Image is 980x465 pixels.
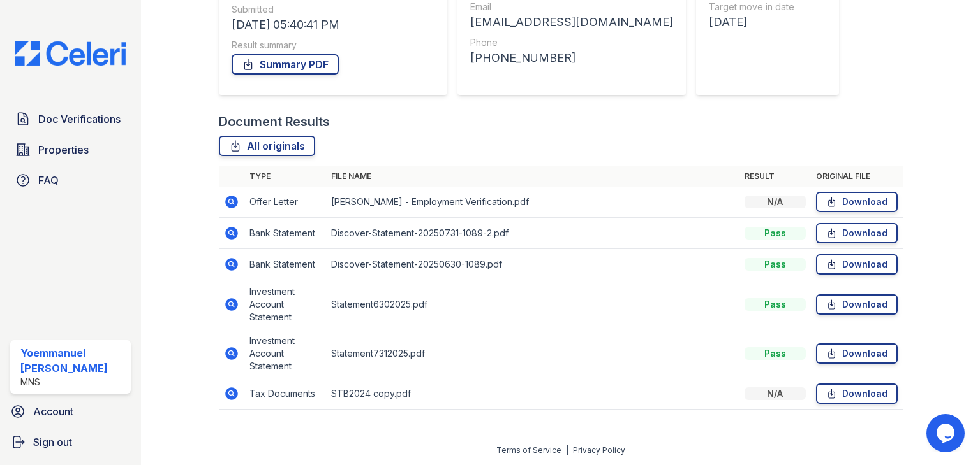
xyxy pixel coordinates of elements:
[745,347,806,360] div: Pass
[244,187,326,218] td: Offer Letter
[244,329,326,378] td: Investment Account Statement
[244,218,326,249] td: Bank Statement
[5,399,136,424] a: Account
[470,13,673,31] div: [EMAIL_ADDRESS][DOMAIN_NAME]
[470,1,673,13] div: Email
[326,187,739,218] td: [PERSON_NAME] - Employment Verification.pdf
[244,249,326,280] td: Bank Statement
[745,258,806,271] div: Pass
[816,223,898,243] a: Download
[20,376,126,389] div: MNS
[33,434,72,450] span: Sign out
[326,249,739,280] td: Discover-Statement-20250630-1089.pdf
[745,227,806,240] div: Pass
[816,254,898,275] a: Download
[244,280,326,329] td: Investment Account Statement
[739,166,811,187] th: Result
[38,142,89,157] span: Properties
[5,429,136,455] a: Sign out
[745,298,806,311] div: Pass
[496,445,561,455] a: Terms of Service
[709,1,794,13] div: Target move in date
[573,445,625,455] a: Privacy Policy
[326,378,739,410] td: STB2024 copy.pdf
[33,404,73,419] span: Account
[20,345,126,376] div: Yoemmanuel [PERSON_NAME]
[232,54,339,75] a: Summary PDF
[816,343,898,364] a: Download
[232,39,434,52] div: Result summary
[709,13,794,31] div: [DATE]
[219,136,315,156] a: All originals
[326,280,739,329] td: Statement6302025.pdf
[232,3,434,16] div: Submitted
[816,294,898,315] a: Download
[745,387,806,400] div: N/A
[745,196,806,208] div: N/A
[816,383,898,404] a: Download
[244,166,326,187] th: Type
[326,166,739,187] th: File name
[470,36,673,49] div: Phone
[10,168,131,193] a: FAQ
[38,111,121,127] span: Doc Verifications
[10,137,131,162] a: Properties
[566,445,568,455] div: |
[816,192,898,212] a: Download
[326,218,739,249] td: Discover-Statement-20250731-1089-2.pdf
[38,173,59,188] span: FAQ
[326,329,739,378] td: Statement7312025.pdf
[470,49,673,67] div: [PHONE_NUMBER]
[219,113,330,131] div: Document Results
[10,106,131,132] a: Doc Verifications
[244,378,326,410] td: Tax Documents
[926,414,967,452] iframe: chat widget
[5,41,136,66] img: CE_Logo_Blue-a8612792a0a2168367f1c8372b55b34899dd931a85d93a1a3d3e32e68fde9ad4.png
[811,166,903,187] th: Original file
[232,16,434,34] div: [DATE] 05:40:41 PM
